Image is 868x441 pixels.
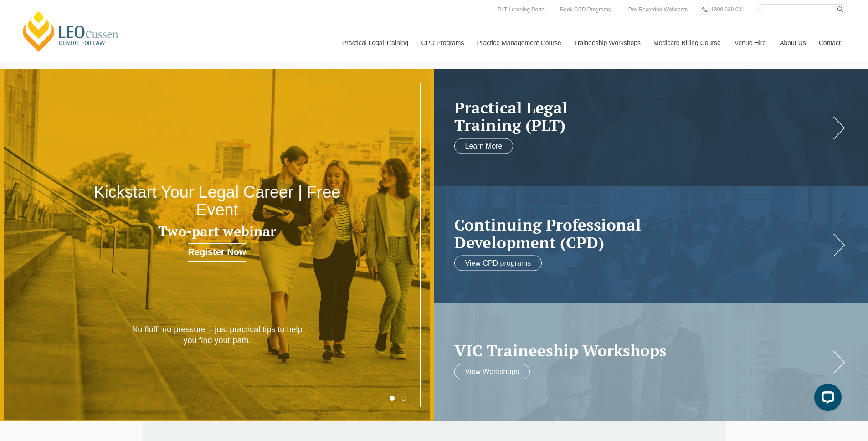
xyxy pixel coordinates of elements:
a: Venue Hire [728,23,773,62]
a: View Workshops [454,364,530,379]
a: About Us [773,23,812,62]
span: 1300 039 031 [711,6,744,13]
a: Practice Management Course [470,23,567,62]
a: Practical LegalTraining (PLT) [454,98,830,133]
a: Learn More [454,138,514,154]
a: Medicare Billing Course [647,23,728,62]
a: VIC Traineeship Workshops [454,342,830,359]
h2: Kickstart Your Legal Career | Free Event [87,183,348,219]
button: 2 [401,396,406,401]
a: Practical Legal Training [335,23,415,62]
a: 1300 039 031 [709,5,746,15]
a: [PERSON_NAME] Centre for Law [21,10,121,53]
a: Book CPD Programs [558,5,613,15]
a: Continuing ProfessionalDevelopment (CPD) [454,216,830,251]
h2: Continuing Professional Development (CPD) [454,216,830,251]
h3: Two-part webinar [87,224,348,239]
a: Register Now [188,243,247,262]
a: PLT Learning Portal [495,5,548,15]
a: Traineeship Workshops [567,23,647,62]
a: View CPD programs [454,256,542,271]
p: No fluff, no pressure – just practical tips to help you find your path. [130,324,304,346]
button: 1 [390,396,395,401]
a: Contact [812,23,847,62]
h2: Practical Legal Training (PLT) [454,98,830,133]
iframe: LiveChat chat widget [807,380,845,418]
a: Pre-Recorded Webcasts [626,5,690,15]
a: CPD Programs [414,23,470,62]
